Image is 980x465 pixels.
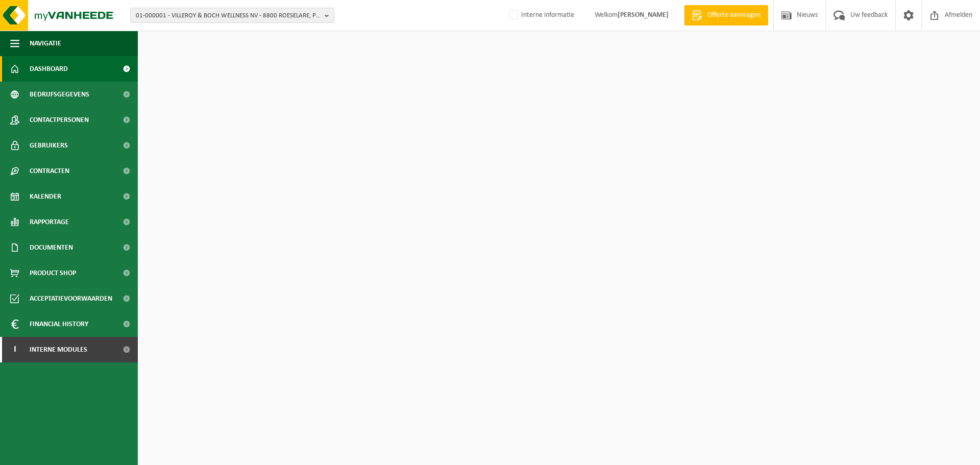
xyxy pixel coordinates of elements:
[30,260,76,286] span: Product Shop
[30,209,69,235] span: Rapportage
[30,184,61,209] span: Kalender
[130,8,334,23] button: 01-000001 - VILLEROY & BOCH WELLNESS NV - 8800 ROESELARE, POPULIERSTRAAT 1
[30,107,89,133] span: Contactpersonen
[30,158,69,184] span: Contracten
[30,82,89,107] span: Bedrijfsgegevens
[705,10,763,20] span: Offerte aanvragen
[30,133,68,158] span: Gebruikers
[30,56,68,82] span: Dashboard
[618,11,669,19] strong: [PERSON_NAME]
[684,5,768,26] a: Offerte aanvragen
[136,8,321,23] span: 01-000001 - VILLEROY & BOCH WELLNESS NV - 8800 ROESELARE, POPULIERSTRAAT 1
[30,337,87,362] span: Interne modules
[10,337,19,362] span: I
[30,235,73,260] span: Documenten
[30,311,88,337] span: Financial History
[30,286,112,311] span: Acceptatievoorwaarden
[30,31,61,56] span: Navigatie
[507,8,574,23] label: Interne informatie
